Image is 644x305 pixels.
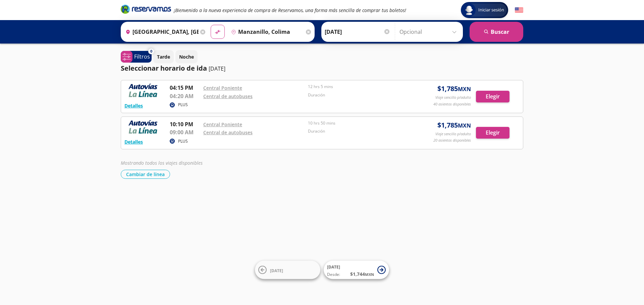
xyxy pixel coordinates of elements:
[476,127,509,139] button: Elegir
[435,95,471,100] p: Viaje sencillo p/adulto
[121,63,207,73] p: Seleccionar horario de ida
[170,120,200,128] p: 10:10 PM
[124,102,143,109] button: Detalles
[203,129,253,136] a: Central de autobuses
[179,53,194,60] p: Noche
[170,84,200,92] p: 04:15 PM
[134,53,150,61] p: Filtros
[327,264,340,270] span: [DATE]
[437,120,471,130] span: $ 1,785
[203,93,253,99] a: Central de autobuses
[365,272,374,277] small: MXN
[203,121,242,128] a: Central Poniente
[178,102,188,108] p: PLUS
[178,138,188,144] p: PLUS
[121,4,171,14] i: Brand Logo
[350,271,374,278] span: $ 1,744
[121,160,203,166] em: Mostrando todos los viajes disponibles
[174,7,406,13] em: ¡Bienvenido a la nueva experiencia de compra de Reservamos, una forma más sencilla de comprar tus...
[470,22,523,42] button: Buscar
[228,23,304,40] input: Buscar Destino
[324,261,389,279] button: [DATE]Desde:$1,744MXN
[209,65,225,73] p: [DATE]
[124,138,143,145] button: Detalles
[308,92,409,98] p: Duración
[175,50,198,63] button: Noche
[124,84,161,97] img: RESERVAMOS
[255,261,320,279] button: [DATE]
[515,6,523,14] button: English
[170,92,200,100] p: 04:20 AM
[123,23,199,40] input: Buscar Origen
[170,128,200,136] p: 09:00 AM
[308,84,409,90] p: 12 hrs 5 mins
[121,4,171,16] a: Brand Logo
[433,138,471,143] p: 20 asientos disponibles
[327,272,340,278] span: Desde:
[121,170,170,179] button: Cambiar de línea
[433,101,471,107] p: 40 asientos disponibles
[308,120,409,126] p: 10 hrs 50 mins
[476,7,507,13] span: Iniciar sesión
[157,53,170,60] p: Tarde
[203,85,242,91] a: Central Poniente
[458,122,471,129] small: MXN
[308,128,409,134] p: Duración
[150,49,152,54] span: 0
[476,91,509,102] button: Elegir
[435,131,471,137] p: Viaje sencillo p/adulto
[399,23,460,40] input: Opcional
[325,23,390,40] input: Elegir Fecha
[124,120,161,134] img: RESERVAMOS
[458,85,471,93] small: MXN
[437,84,471,94] span: $ 1,785
[153,50,174,63] button: Tarde
[121,51,152,63] button: 0Filtros
[270,268,283,273] span: [DATE]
